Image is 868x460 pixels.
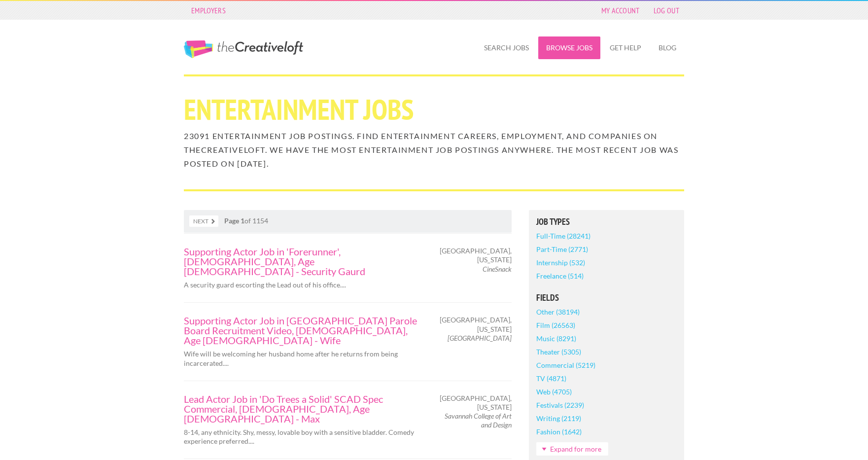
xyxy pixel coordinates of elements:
[184,428,425,446] p: 8-14, any ethnicity. Shy, messy, lovable boy with a sensitive bladder. Comedy experience preferre...
[186,3,231,17] a: Employers
[476,36,537,59] a: Search Jobs
[184,316,425,345] a: Supporting Actor Job in [GEOGRAPHIC_DATA] Parole Board Recruitment Video, [DEMOGRAPHIC_DATA], Age...
[440,316,512,333] span: [GEOGRAPHIC_DATA], [US_STATE]
[184,281,425,289] p: A security guard escorting the Lead out of his office....
[536,425,582,438] a: Fashion (1642)
[536,269,584,283] a: Freelance (514)
[536,332,576,345] a: Music (8291)
[184,40,303,58] a: The Creative Loft
[184,247,425,276] a: Supporting Actor Job in 'Forerunner', [DEMOGRAPHIC_DATA], Age [DEMOGRAPHIC_DATA] - Security Gaurd
[445,412,512,429] em: Savannah College of Art and Design
[536,293,677,302] h5: Fields
[184,350,425,367] p: Wife will be welcoming her husband home after he returns from being incarcerated....
[536,442,608,456] a: Expand for more
[536,345,581,358] a: Theater (5305)
[536,256,585,269] a: Internship (532)
[596,3,645,17] a: My Account
[536,318,575,332] a: Film (26563)
[184,129,684,171] h2: 23091 Entertainment job postings. Find Entertainment careers, employment, and companies on theCre...
[440,247,512,264] span: [GEOGRAPHIC_DATA], [US_STATE]
[184,394,425,424] a: Lead Actor Job in 'Do Trees a Solid' SCAD Spec Commercial, [DEMOGRAPHIC_DATA], Age [DEMOGRAPHIC_D...
[483,265,512,273] em: CineSnack
[184,95,684,124] h1: Entertainment Jobs
[536,372,566,385] a: TV (4871)
[651,36,684,59] a: Blog
[538,36,600,59] a: Browse Jobs
[536,358,595,372] a: Commercial (5219)
[536,385,572,398] a: Web (4705)
[536,398,584,412] a: Festivals (2239)
[184,210,512,233] nav: of 1154
[536,305,580,318] a: Other (38194)
[224,216,244,225] strong: Page 1
[448,334,512,342] em: [GEOGRAPHIC_DATA]
[536,243,588,256] a: Part-Time (2771)
[536,217,677,226] h5: Job Types
[536,412,581,425] a: Writing (2119)
[602,36,649,59] a: Get Help
[440,394,512,412] span: [GEOGRAPHIC_DATA], [US_STATE]
[536,229,590,243] a: Full-Time (28241)
[189,215,218,227] a: Next
[649,3,684,17] a: Log Out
